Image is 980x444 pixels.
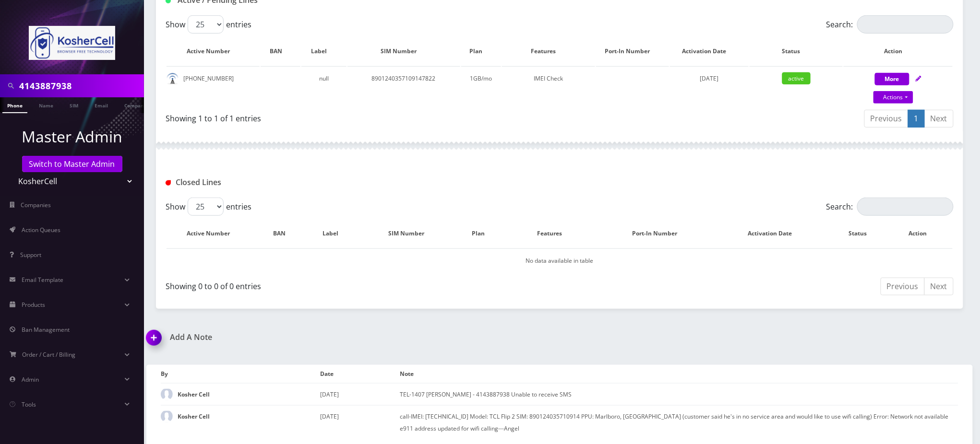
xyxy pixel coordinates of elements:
div: Showing 0 to 0 of 0 entries [166,277,552,292]
td: call-IMEI: [TECHNICAL_ID] Model: TCL Flip 2 SIM: 890124035710914 PPU: Marlboro, [GEOGRAPHIC_DATA]... [400,405,958,439]
td: TEL-1407 [PERSON_NAME] - 4143887938 Unable to receive SMS [400,383,958,405]
span: Admin [22,375,39,384]
button: More [875,73,909,85]
span: Products [22,301,45,309]
span: Companies [21,201,51,209]
th: Note [400,365,958,383]
a: Company [120,97,152,112]
label: Search: [826,198,954,216]
a: Next [924,110,954,128]
th: By [161,365,320,383]
th: BAN: activate to sort column ascending [261,220,308,247]
td: null [301,66,347,105]
th: SIM Number: activate to sort column ascending [363,220,459,247]
a: Name [34,97,58,112]
a: Next [924,278,954,295]
th: Activation Date: activate to sort column ascending [670,37,749,65]
td: 1GB/mo [461,66,501,105]
span: [DATE] [700,74,718,82]
input: Search in Company [19,77,142,95]
span: Email Template [22,276,63,284]
th: Action : activate to sort column ascending [893,220,953,247]
a: Previous [864,110,908,128]
a: 1 [908,110,925,128]
th: Port-In Number: activate to sort column ascending [602,220,717,247]
th: BAN: activate to sort column ascending [261,37,300,65]
th: Action: activate to sort column ascending [844,37,953,65]
td: No data available in table [167,248,953,273]
label: Search: [826,15,954,34]
th: Label: activate to sort column ascending [309,220,362,247]
select: Showentries [188,15,224,34]
th: Port-In Number: activate to sort column ascending [596,37,669,65]
td: 8901240357109147822 [347,66,460,105]
a: Phone [2,97,27,113]
td: [DATE] [320,405,400,439]
th: Date [320,365,400,383]
a: Previous [881,278,925,295]
td: [PHONE_NUMBER] [167,66,260,105]
div: IMEI Check [502,71,595,86]
th: Features: activate to sort column ascending [508,220,601,247]
input: Search: [857,15,954,34]
img: default.png [167,73,179,85]
a: Actions [873,91,913,104]
th: Activation Date: activate to sort column ascending [718,220,832,247]
td: [DATE] [320,383,400,405]
img: Closed Lines [166,180,171,186]
label: Show entries [166,15,251,34]
div: Showing 1 to 1 of 1 entries [166,109,552,124]
th: SIM Number: activate to sort column ascending [347,37,460,65]
span: active [782,72,811,84]
th: Status: activate to sort column ascending [750,37,843,65]
select: Showentries [188,198,224,216]
th: Features: activate to sort column ascending [502,37,595,65]
a: SIM [65,97,83,112]
th: Active Number: activate to sort column ascending [167,37,260,65]
input: Search: [857,198,954,216]
span: Action Queues [22,226,60,234]
span: Ban Management [22,326,70,334]
th: Plan: activate to sort column ascending [460,220,507,247]
span: Support [20,251,41,259]
strong: Kosher Cell [178,412,210,421]
h1: Closed Lines [166,178,418,187]
strong: Kosher Cell [178,390,210,398]
th: Label: activate to sort column ascending [301,37,347,65]
a: Email [90,97,113,112]
th: Active Number: activate to sort column descending [167,220,260,247]
th: Plan: activate to sort column ascending [461,37,501,65]
img: KosherCell [29,26,115,60]
a: Switch to Master Admin [22,156,122,172]
th: Status: activate to sort column ascending [833,220,893,247]
span: Order / Cart / Billing [23,351,76,359]
label: Show entries [166,198,251,216]
a: Add A Note [146,333,552,342]
span: Tools [22,400,36,409]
